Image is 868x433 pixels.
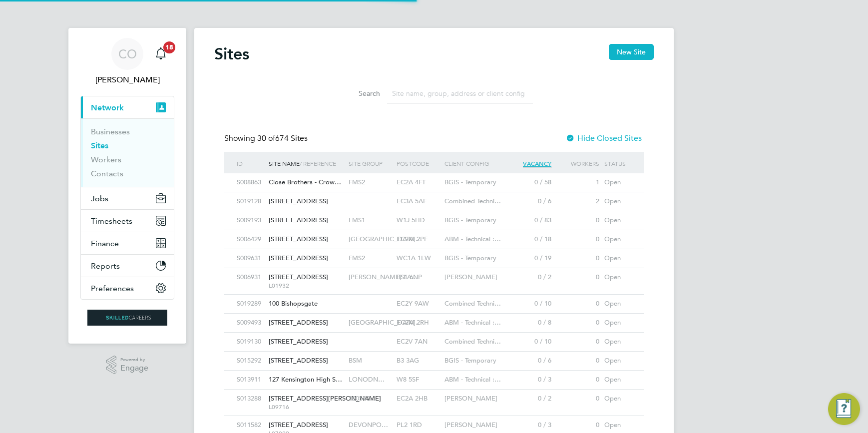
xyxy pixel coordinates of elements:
div: EC2Y 9AW [394,295,442,313]
div: 0 / 2 [506,268,554,287]
div: Open [602,352,634,370]
span: CO [118,47,137,60]
span: Close Brothers - Crow… [269,178,341,186]
a: Workers [91,155,121,164]
span: Timesheets [91,216,132,226]
a: Sites [91,141,108,150]
div: WC1A 1LW [394,249,442,268]
a: Go to home page [80,310,174,326]
div: ID [234,152,266,175]
div: 0 [554,268,602,287]
div: 0 [554,390,602,408]
img: skilledcareers-logo-retina.png [87,310,167,326]
span: [STREET_ADDRESS] [269,421,328,429]
span: [STREET_ADDRESS] [269,197,328,205]
div: EC2A 2HB [394,390,442,408]
span: 674 Sites [257,133,308,143]
div: S009493 [234,314,266,332]
div: 0 / 83 [506,211,554,230]
span: ABM - Technical :… [444,318,501,327]
span: [PERSON_NAME] [444,394,497,403]
div: S009193 [234,211,266,230]
div: Open [602,371,634,389]
div: S006931 [234,268,266,287]
div: 0 [554,230,602,249]
span: / Reference [300,159,336,167]
a: Powered byEngage [106,356,149,375]
div: Open [602,192,634,211]
div: 0 / 6 [506,352,554,370]
span: BGIS - Temporary [444,356,496,365]
span: Craig O'Donovan [80,74,174,86]
span: FMS2 [349,254,365,262]
span: FMS1 [349,216,365,224]
span: [STREET_ADDRESS] [269,216,328,224]
div: S015292 [234,352,266,370]
div: S006429 [234,230,266,249]
span: Network [91,103,124,112]
button: Preferences [81,277,174,299]
div: Open [602,314,634,332]
span: [STREET_ADDRESS] [269,337,328,346]
button: Finance [81,232,174,254]
div: Site Name [266,152,346,175]
span: Engage [120,364,148,373]
div: EC2M 2RH [394,314,442,332]
div: 0 [554,371,602,389]
div: EC2A 4FT [394,173,442,192]
nav: Main navigation [68,28,186,344]
span: Combined Techni… [444,197,501,205]
span: [STREET_ADDRESS] [269,318,328,327]
div: 0 [554,314,602,332]
div: S013288 [234,390,266,408]
span: FMS2 [349,178,365,186]
div: 0 [554,211,602,230]
span: [PERSON_NAME] [444,421,497,429]
button: Engage Resource Center [828,393,860,425]
span: LONODN… [349,375,385,384]
button: Jobs [81,187,174,209]
label: Search [335,89,380,98]
span: 100540 [349,394,370,403]
span: 100 Bishopsgate [269,299,318,308]
div: Open [602,173,634,192]
div: Open [602,268,634,287]
div: Open [602,230,634,249]
a: S013911127 Kensington High S… LONODN…W8 5SFABM - Technical :…0 / 30Open [234,370,634,379]
a: S013288[STREET_ADDRESS][PERSON_NAME] L09716100540EC2A 2HB[PERSON_NAME]0 / 20Open [234,389,634,398]
div: 0 / 18 [506,230,554,249]
div: S008863 [234,173,266,192]
span: [PERSON_NAME] LA… [349,273,418,281]
span: [STREET_ADDRESS] [269,356,328,365]
div: Open [602,390,634,408]
span: [STREET_ADDRESS] [269,273,328,281]
a: S019128[STREET_ADDRESS] EC3A 5AFCombined Techni…0 / 62Open [234,192,634,200]
div: W1J 5HD [394,211,442,230]
div: Open [602,211,634,230]
a: S009493[STREET_ADDRESS] [GEOGRAPHIC_DATA]…EC2M 2RHABM - Technical :…0 / 80Open [234,313,634,322]
div: 0 / 10 [506,295,554,313]
span: 18 [163,41,175,53]
div: 0 / 10 [506,333,554,351]
span: DEVONPO… [349,421,388,429]
div: 0 [554,249,602,268]
div: B3 3AG [394,352,442,370]
div: 0 [554,295,602,313]
div: 0 [554,333,602,351]
span: L01932 [269,282,344,290]
div: S019130 [234,333,266,351]
div: Postcode [394,152,442,175]
div: S009631 [234,249,266,268]
div: 0 / 58 [506,173,554,192]
span: Reports [91,261,120,271]
span: 127 Kensington High S… [269,375,342,384]
span: BSM [349,356,362,365]
span: BGIS - Temporary [444,216,496,224]
span: Vacancy [523,159,551,168]
a: S011582[STREET_ADDRESS] L07029DEVONPO…PL2 1RD[PERSON_NAME]0 / 30Open [234,416,634,424]
div: Client Config [442,152,506,175]
input: Site name, group, address or client config [387,84,533,103]
div: Showing [224,133,310,144]
button: Network [81,96,174,118]
div: 2 [554,192,602,211]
